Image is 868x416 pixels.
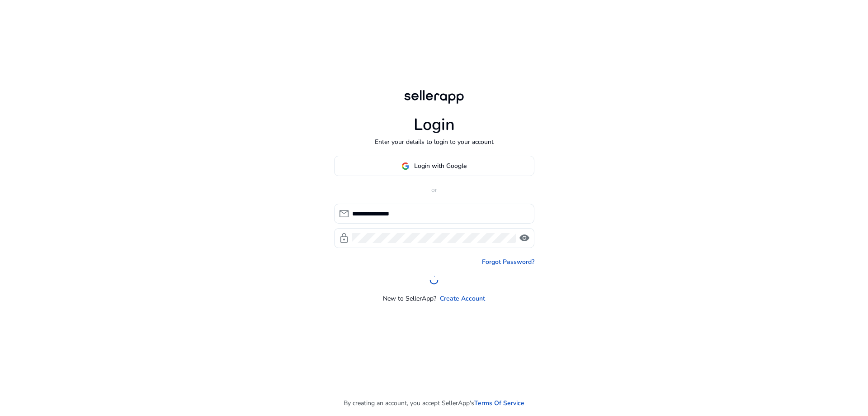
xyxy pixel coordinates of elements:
a: Forgot Password? [482,257,534,267]
p: or [334,185,534,195]
p: Enter your details to login to your account [375,137,494,147]
img: google-logo.svg [401,162,410,170]
span: Login with Google [414,161,467,171]
button: Login with Google [334,156,534,176]
a: Create Account [440,294,485,303]
a: Terms Of Service [474,398,524,408]
p: New to SellerApp? [383,294,436,303]
h1: Login [414,115,455,134]
span: visibility [519,233,530,244]
span: lock [339,233,349,244]
span: mail [339,208,349,219]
